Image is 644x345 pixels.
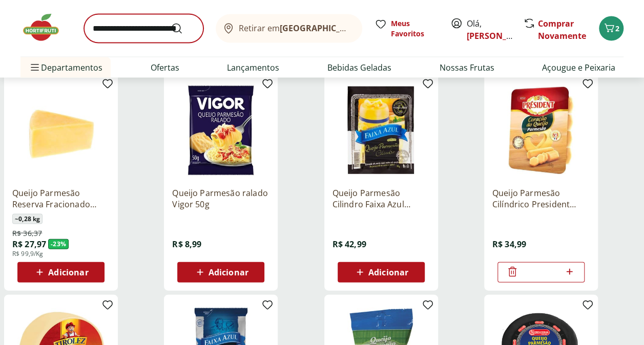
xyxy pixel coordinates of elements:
[239,24,352,33] span: Retirar em
[48,239,69,249] span: - 23 %
[29,55,102,80] span: Departamentos
[29,55,41,80] button: Menu
[12,187,110,210] a: Queijo Parmesão Reserva Fracionado [GEOGRAPHIC_DATA]
[12,82,110,179] img: Queijo Parmesão Reserva Fracionado Basel
[280,23,452,34] b: [GEOGRAPHIC_DATA]/[GEOGRAPHIC_DATA]
[439,61,494,74] a: Nossas Frutas
[391,18,438,39] span: Meus Favoritos
[17,262,105,283] button: Adicionar
[327,61,391,74] a: Bebidas Geladas
[216,14,362,43] button: Retirar em[GEOGRAPHIC_DATA]/[GEOGRAPHIC_DATA]
[177,262,264,283] button: Adicionar
[599,16,624,41] button: Carrinho
[492,187,590,210] a: Queijo Parmesão Cilíndrico President 180g
[227,61,279,74] a: Lançamentos
[615,24,619,33] span: 2
[20,12,72,43] img: Hortifruti
[84,14,203,43] input: search
[368,268,408,276] span: Adicionar
[467,30,533,41] a: [PERSON_NAME]
[333,187,430,210] a: Queijo Parmesão Cilindro Faixa Azul Pacote 195g
[171,23,195,35] button: Submit Search
[492,239,526,250] span: R$ 34,99
[375,18,438,39] a: Meus Favoritos
[12,250,44,258] span: R$ 99,9/Kg
[12,228,42,239] span: R$ 36,37
[172,239,201,250] span: R$ 8,99
[209,268,248,276] span: Adicionar
[338,262,425,283] button: Adicionar
[151,61,179,74] a: Ofertas
[542,61,615,74] a: Açougue e Peixaria
[333,82,430,179] img: Queijo Parmesão Cilindro Faixa Azul Pacote 195g
[12,214,43,224] span: ~ 0,28 kg
[172,82,269,179] img: Queijo Parmesão ralado Vigor 50g
[172,187,269,210] a: Queijo Parmesão ralado Vigor 50g
[467,17,512,42] span: Olá,
[333,239,366,250] span: R$ 42,99
[492,82,590,179] img: Queijo Parmesão Cilíndrico President 180g
[48,268,88,276] span: Adicionar
[12,239,46,250] span: R$ 27,97
[538,18,586,41] a: Comprar Novamente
